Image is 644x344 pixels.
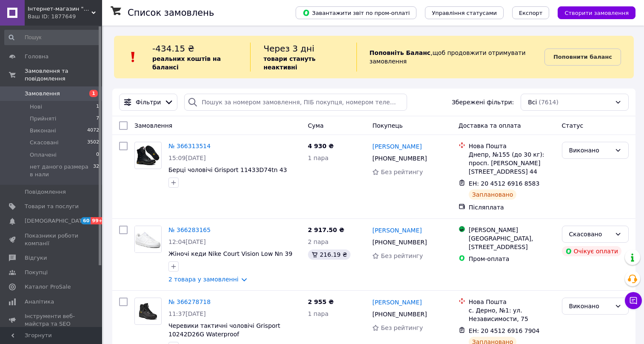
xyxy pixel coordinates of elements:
span: 2 955 ₴ [308,298,334,305]
img: Фото товару [135,226,161,252]
span: Управління статусами [432,10,497,16]
span: нет даного размера в нали [30,163,93,178]
span: 2 917.50 ₴ [308,226,345,233]
span: Прийняті [30,115,56,123]
span: [PHONE_NUMBER] [372,155,427,162]
div: , щоб продовжити отримувати замовлення [356,43,544,72]
a: Фото товару [134,298,162,325]
span: Cума [308,122,324,129]
span: Без рейтингу [381,324,423,331]
b: товари стануть неактивні [263,55,315,71]
div: Нова Пошта [469,298,555,306]
span: (7614) [539,99,559,106]
span: Замовлення та повідомлення [25,67,102,83]
div: Виконано [569,146,611,155]
span: -434.15 ₴ [152,43,194,54]
span: 7 [96,115,99,123]
div: Скасовано [569,229,611,239]
a: [PERSON_NAME] [372,298,422,307]
a: [PERSON_NAME] [372,142,422,151]
span: Експорт [519,10,543,16]
div: с. Дерно, №1: ул. Независимости, 75 [469,306,555,323]
div: Днепр, №155 (до 30 кг): просп. [PERSON_NAME][STREET_ADDRESS] 44 [469,150,555,176]
span: Покупець [372,122,402,129]
span: Покупці [25,269,48,276]
span: 60 [81,217,91,224]
a: Поповнити баланс [544,49,621,66]
div: 216.19 ₴ [308,249,350,260]
a: № 366283165 [168,226,211,233]
span: Головна [25,53,48,60]
span: Замовлення [134,122,172,129]
span: 3502 [87,139,99,146]
span: Фільтри [136,98,161,106]
span: Нові [30,103,42,111]
span: Товари та послуги [25,203,79,210]
span: Жіночі кеди Nike Court Vision Low Nn 39 [168,250,292,257]
span: Всі [528,98,537,106]
div: Очікує оплати [562,246,622,256]
span: 32 [93,163,99,178]
span: 0 [96,151,99,159]
a: № 366313514 [168,143,211,149]
button: Управління статусами [425,6,504,19]
span: Через 3 дні [263,43,314,54]
span: 1 пара [308,310,329,317]
div: Виконано [569,301,611,311]
span: ЕН: 20 4512 6916 7904 [469,327,540,334]
div: Нова Пошта [469,142,555,150]
span: Черевики тактичні чоловічі Grisport 10242D26G Waterproof [168,322,280,338]
span: 4072 [87,127,99,135]
img: :exclamation: [127,51,140,63]
span: 1 [89,90,98,97]
span: Інструменти веб-майстра та SEO [25,312,79,328]
span: ЕН: 20 4512 6916 8583 [469,180,540,187]
span: Без рейтингу [381,252,423,259]
a: [PERSON_NAME] [372,226,422,235]
span: Інтернет-магазин "Sport-Tops" [28,5,91,13]
img: Фото товару [135,145,161,165]
span: Оплачені [30,151,57,159]
span: Збережені фільтри: [452,98,514,106]
div: Післяплата [469,203,555,212]
div: [PERSON_NAME] [469,226,555,234]
span: [PHONE_NUMBER] [372,239,427,246]
a: Фото товару [134,226,162,253]
span: Замовлення [25,90,60,97]
span: Берці чоловічі Grisport 11433D74tn 43 [168,166,287,173]
span: [DEMOGRAPHIC_DATA] [25,217,88,225]
a: 2 товара у замовленні [168,276,239,283]
div: Ваш ID: 1877649 [28,13,102,20]
span: 11:37[DATE] [168,310,206,317]
span: 12:04[DATE] [168,238,206,245]
span: Без рейтингу [381,169,423,175]
span: Відгуки [25,254,47,262]
span: Аналітика [25,298,54,306]
span: 2 пара [308,238,329,245]
b: реальних коштів на балансі [152,55,221,71]
button: Експорт [512,6,550,19]
button: Створити замовлення [558,6,635,19]
input: Пошук за номером замовлення, ПІБ покупця, номером телефону, Email, номером накладної [184,94,407,111]
div: Заплановано [469,189,517,200]
b: Поповніть Баланс [370,49,431,56]
div: Пром-оплата [469,255,555,263]
h1: Список замовлень [128,8,214,18]
span: Статус [562,122,584,129]
span: Показники роботи компанії [25,232,79,247]
span: 15:09[DATE] [168,155,206,161]
b: Поповнити баланс [553,54,612,60]
span: Створити замовлення [564,10,629,16]
span: 1 [96,103,99,111]
span: [PHONE_NUMBER] [372,311,427,318]
div: [GEOGRAPHIC_DATA], [STREET_ADDRESS] [469,234,555,251]
span: Скасовані [30,139,59,146]
span: Виконані [30,127,56,135]
span: 99+ [91,217,105,224]
img: Фото товару [138,298,158,324]
span: Каталог ProSale [25,283,71,291]
span: Доставка та оплата [459,122,521,129]
a: Фото товару [134,142,162,169]
span: 1 пара [308,155,329,161]
input: Пошук [4,30,100,45]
